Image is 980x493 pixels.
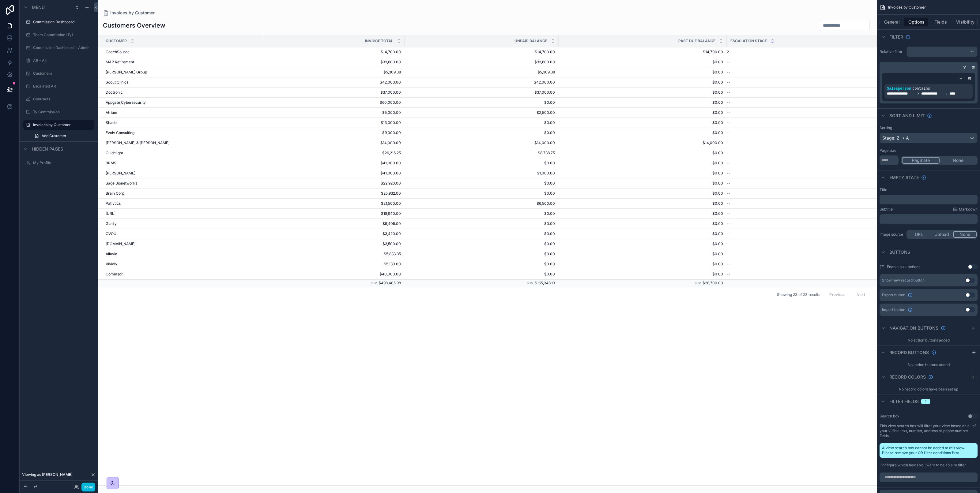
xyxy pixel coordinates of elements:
a: Markdown [953,207,978,212]
span: Menu [32,4,45,10]
div: No action buttons added [877,335,980,345]
label: Subtitle [880,207,893,212]
div: No record colors have been set up [877,384,980,394]
label: This view search box will filter your view based on all of your visible text, number, address or ... [880,424,978,438]
button: Done [81,483,95,491]
label: Customers [33,71,91,76]
button: None [940,157,977,164]
label: Contracts [33,97,91,102]
small: Sum [695,282,701,285]
span: Escalation Stage [730,39,767,43]
button: None [953,231,977,238]
span: Showing 23 of 23 results [777,292,820,297]
span: Unpaid Balance [514,39,547,43]
label: Team Commission (Ty) [33,32,91,37]
span: Buttons [889,249,910,255]
span: Sort And Limit [889,113,925,119]
span: Empty state [889,174,919,181]
span: Viewing as [PERSON_NAME] [22,472,72,477]
span: Navigation buttons [889,325,938,331]
small: Sum [527,282,533,285]
span: Record buttons [889,349,929,356]
span: Record colors [889,374,926,380]
label: Invoices by Customer [33,122,91,127]
button: Stage: Z -> A [880,133,978,143]
label: Configure which fields you want to be able to filter [880,463,966,468]
span: Filter [889,34,903,40]
span: Hidden pages [32,146,63,152]
label: Search box [880,414,899,419]
label: Ty Commission [33,110,91,114]
div: A view search box cannot be added to this view. Please remove your OR filter conditions first [880,443,978,458]
span: contains [912,87,930,91]
span: Filter fields [889,398,919,405]
label: Relative filter [880,49,904,54]
div: Stage: Z -> A [880,133,977,143]
label: AR - All [33,58,91,63]
label: Enable bulk actions [887,264,920,269]
button: General [880,18,904,26]
div: scrollable content [880,195,978,204]
label: Commission Dashboard - Admin [33,45,91,50]
div: No action buttons added [877,360,980,370]
small: Sum [371,282,377,285]
div: 1 [925,399,926,404]
span: Markdown [959,207,978,212]
button: Upload [930,231,953,238]
label: My Profile [33,160,91,165]
span: Export button [882,293,905,297]
span: Add Customer [42,133,66,138]
label: Image source [880,232,904,237]
button: URL [907,231,930,238]
span: Salesperson [887,87,911,91]
span: Past Due Balance [678,39,715,43]
a: Add Customer [31,131,94,141]
div: Show new record button [882,278,925,283]
button: Fields [929,18,953,26]
label: Page size [880,148,896,153]
label: Title [880,187,887,192]
span: Invoice Total [365,39,393,43]
div: scrollable content [880,214,978,224]
span: Customer [106,39,127,43]
label: Escalated AR [33,84,91,89]
span: $28,700.00 [703,281,723,285]
button: Options [904,18,929,26]
button: Visibility [953,18,978,26]
span: Import button [882,307,905,312]
label: Sorting [880,125,892,130]
span: $498,405.98 [379,281,401,285]
span: Invoices by Customer [888,5,926,10]
label: Commission Dashboard [33,20,91,24]
span: $165,348.13 [535,281,555,285]
button: Paginate [902,157,940,164]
